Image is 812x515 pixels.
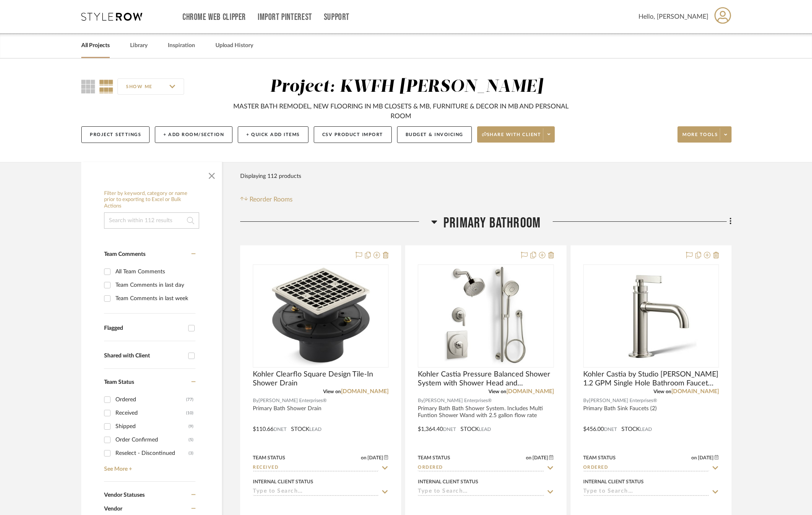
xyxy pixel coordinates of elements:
a: Support [324,14,350,21]
div: Team Comments in last day [115,279,193,292]
button: Budget & Invoicing [397,126,472,143]
div: Displaying 112 products [240,168,301,184]
span: [PERSON_NAME] Enterprises® [589,397,657,405]
span: [DATE] [697,455,714,461]
span: on [691,455,697,460]
img: Kohler Clearflo Square Design Tile-In Shower Drain [270,265,371,367]
div: (77) [186,393,193,406]
a: Upload History [215,40,253,51]
div: (3) [189,447,193,460]
div: Ordered [115,393,186,406]
input: Type to Search… [418,464,544,472]
img: Kohler Castia by Studio McGee 1.2 GPM Single Hole Bathroom Faucet with Drain Assembly Vibrant Bru... [600,265,702,367]
h6: Filter by keyword, category or name prior to exporting to Excel or Bulk Actions [104,190,199,210]
span: Kohler Castia by Studio [PERSON_NAME] 1.2 GPM Single Hole Bathroom Faucet with Drain Assembly Vib... [583,370,719,388]
button: + Quick Add Items [238,126,308,143]
div: Received [115,407,186,420]
span: Vendor [104,506,122,512]
span: By [253,397,258,405]
a: Chrome Web Clipper [182,14,246,21]
a: [DOMAIN_NAME] [671,389,719,394]
div: Team Status [418,454,450,461]
span: View on [489,389,506,394]
span: on [526,455,532,460]
span: By [418,397,423,405]
input: Search within 112 results [104,212,199,229]
input: Type to Search… [253,488,379,496]
div: (5) [189,433,193,446]
span: View on [323,389,341,394]
button: Share with client [477,126,555,143]
div: Team Status [583,454,616,461]
a: Inspiration [168,40,195,51]
div: (9) [189,420,193,433]
span: Team Comments [104,251,145,257]
div: Team Status [253,454,285,461]
a: Import Pinterest [258,14,312,21]
div: Order Confirmed [115,433,189,446]
button: More tools [677,126,732,143]
a: See More + [102,460,195,473]
div: Internal Client Status [583,478,644,485]
div: MASTER BATH REMODEL, NEW FLOORING IN MB CLOSETS & MB, FURNITURE & DECOR IN MB AND PERSONAL ROOM [230,102,572,121]
div: (10) [186,407,193,420]
a: [DOMAIN_NAME] [506,389,554,394]
div: All Team Comments [115,265,193,278]
a: Library [130,40,148,51]
span: [DATE] [367,455,384,461]
span: Kohler Castia Pressure Balanced Shower System with Shower Head and Handshower - Valves Included [418,370,554,388]
input: Type to Search… [583,488,709,496]
div: Team Comments in last week [115,292,193,305]
span: More tools [682,132,718,144]
img: Kohler Castia Pressure Balanced Shower System with Shower Head and Handshower - Valves Included [435,265,536,367]
span: Vendor Statuses [104,492,145,498]
div: Internal Client Status [253,478,313,485]
button: + Add Room/Section [155,126,232,143]
input: Type to Search… [418,488,544,496]
input: Type to Search… [583,464,709,472]
input: Type to Search… [253,464,379,472]
button: Reorder Rooms [240,195,293,204]
button: Close [204,166,220,182]
div: Project: KWFH [PERSON_NAME] [270,78,543,95]
div: Flagged [104,325,184,332]
span: Reorder Rooms [250,195,293,204]
span: Hello, [PERSON_NAME] [638,12,708,22]
button: CSV Product Import [314,126,392,143]
div: Reselect - Discontinued [115,447,189,460]
span: Kohler Clearflo Square Design Tile-In Shower Drain [253,370,389,388]
div: Internal Client Status [418,478,478,485]
span: Team Status [104,379,134,385]
span: Share with client [482,132,541,144]
span: [PERSON_NAME] Enterprises® [423,397,492,405]
div: Shared with Client [104,353,184,359]
a: All Projects [81,40,110,51]
div: Shipped [115,420,189,433]
span: View on [654,389,671,394]
span: on [361,455,367,460]
span: By [583,397,589,405]
button: Project Settings [81,126,150,143]
span: Primary Bathroom [443,214,541,232]
a: [DOMAIN_NAME] [341,389,389,394]
span: [DATE] [532,455,549,461]
span: [PERSON_NAME] Enterprises® [258,397,327,405]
